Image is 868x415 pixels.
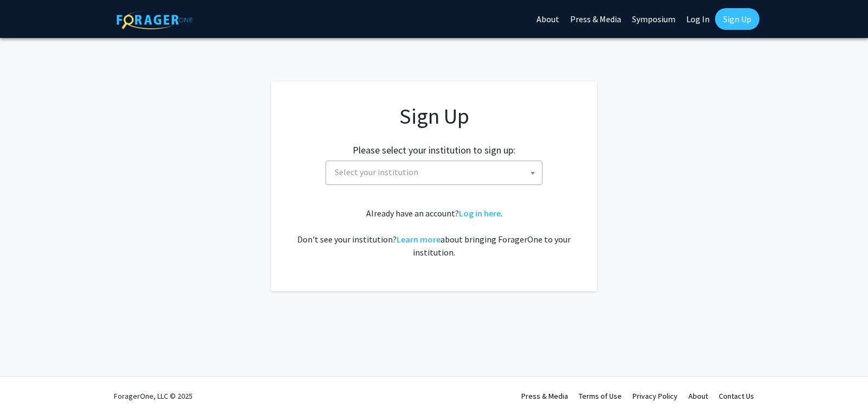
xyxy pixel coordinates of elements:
div: Already have an account? . Don't see your institution? about bringing ForagerOne to your institut... [293,207,575,259]
span: Select your institution [335,167,418,177]
a: Privacy Policy [633,391,678,401]
img: ForagerOne Logo [117,10,193,29]
a: Log in here [459,208,501,219]
div: ForagerOne, LLC © 2025 [114,377,193,415]
span: Select your institution [325,161,542,185]
h1: Sign Up [293,103,575,129]
a: Learn more about bringing ForagerOne to your institution [397,234,441,245]
a: Contact Us [719,391,754,401]
a: Press & Media [521,391,568,401]
a: Terms of Use [579,391,622,401]
a: About [688,391,708,401]
a: Sign Up [715,8,759,30]
h2: Please select your institution to sign up: [353,144,515,156]
span: Select your institution [330,161,542,183]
